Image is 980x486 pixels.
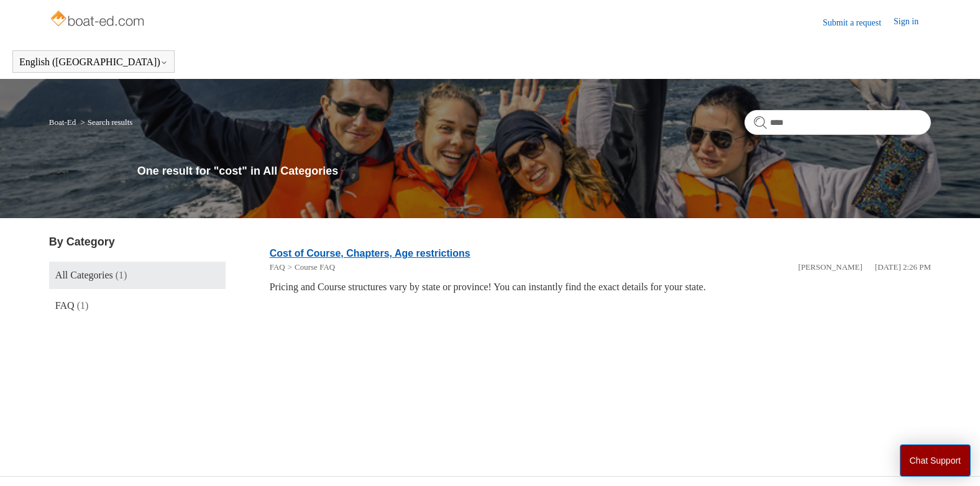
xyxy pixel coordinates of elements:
[823,16,894,29] a: Submit a request
[49,234,226,250] h3: By Category
[137,163,931,180] h1: One result for "cost" in All Categories
[875,262,931,272] time: 05/09/2024, 14:26
[270,262,285,272] a: FAQ
[77,300,89,311] span: (1)
[49,7,148,32] img: Boat-Ed Help Center home page
[799,261,863,273] li: [PERSON_NAME]
[270,248,470,259] a: Cost of Course, Chapters, Age restrictions
[78,117,132,127] li: Search results
[55,270,113,280] span: All Categories
[49,117,76,127] a: Boat-Ed
[116,270,127,280] span: (1)
[49,117,78,127] li: Boat-Ed
[285,261,335,273] li: Course FAQ
[19,57,168,68] button: English ([GEOGRAPHIC_DATA])
[295,262,335,272] a: Course FAQ
[49,262,226,289] a: All Categories (1)
[49,292,226,319] a: FAQ (1)
[270,280,931,295] div: Pricing and Course structures vary by state or province! You can instantly find the exact details...
[55,300,75,311] span: FAQ
[744,110,931,135] input: Search
[270,261,285,273] li: FAQ
[894,15,931,30] a: Sign in
[900,444,971,477] button: Chat Support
